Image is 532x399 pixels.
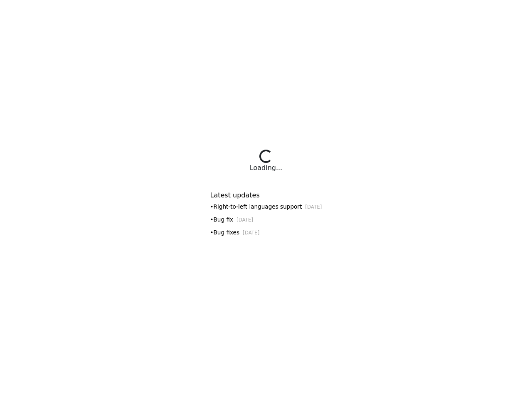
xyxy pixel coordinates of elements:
[243,230,259,236] small: [DATE]
[210,202,322,211] div: • Right-to-left languages support
[210,215,322,224] div: • Bug fix
[210,191,322,199] h6: Latest updates
[210,228,322,237] div: • Bug fixes
[236,217,253,223] small: [DATE]
[250,163,282,173] div: Loading...
[305,204,322,210] small: [DATE]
